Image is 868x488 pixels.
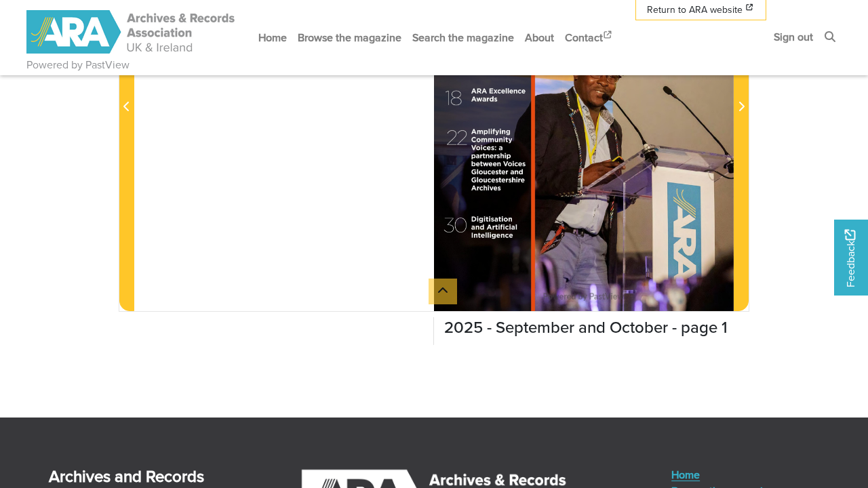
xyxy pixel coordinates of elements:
span: Return to ARA website [647,3,743,17]
a: Powered by PastView [26,57,130,73]
h2: 2025 - September and October - page 1 [444,317,749,337]
a: Sign out [768,19,818,55]
a: Search the magazine [407,20,519,56]
img: ARA - ARC Magazine | Powered by PastView [26,10,237,54]
a: Home [253,20,292,56]
a: About [519,20,559,56]
a: Browse the magazine [292,20,407,56]
span: Feedback [842,230,859,287]
a: Contact [559,20,619,56]
a: ARA - ARC Magazine | Powered by PastView logo [26,3,237,62]
a: Home [671,466,775,483]
a: Would you like to provide feedback? [834,220,868,296]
